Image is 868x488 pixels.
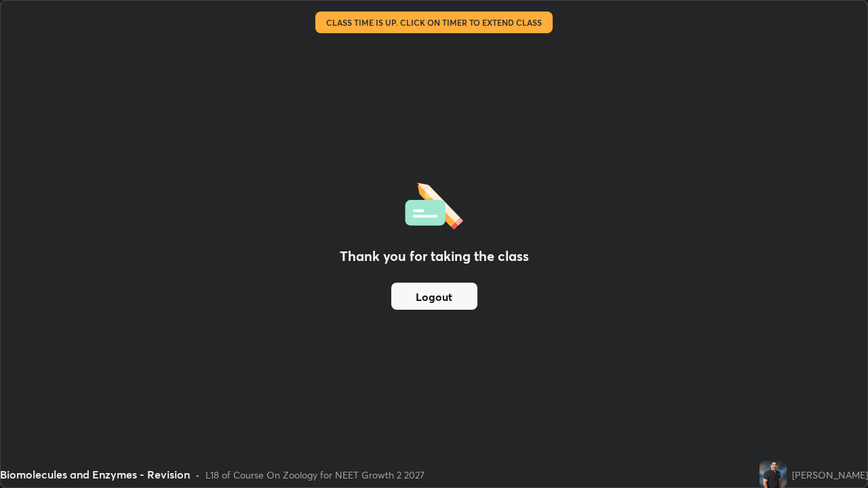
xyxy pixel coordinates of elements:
img: 0d51a949ae1246ebace575b2309852f0.jpg [759,461,787,488]
div: L18 of Course On Zoology for NEET Growth 2 2027 [205,468,425,482]
button: Logout [391,283,477,310]
h2: Thank you for taking the class [340,246,529,266]
div: [PERSON_NAME] [792,468,868,482]
div: • [195,468,200,482]
img: offlineFeedback.1438e8b3.svg [405,178,463,230]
